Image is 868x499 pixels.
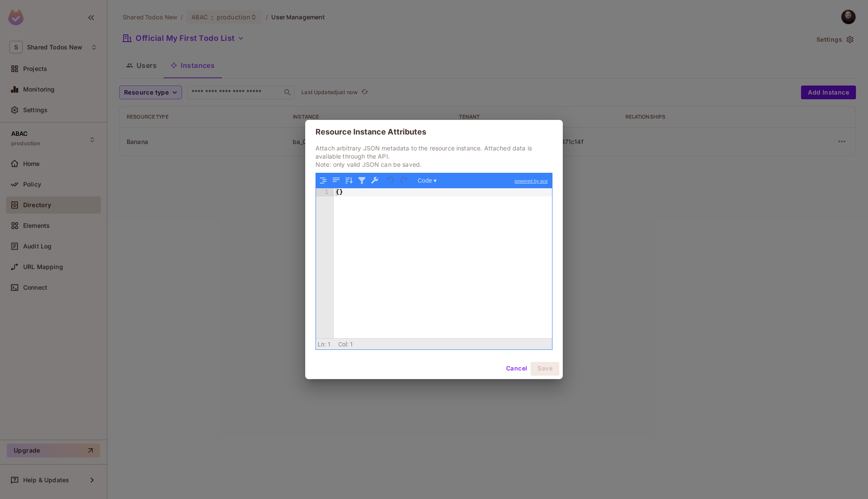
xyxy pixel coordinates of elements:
a: powered by ace [510,173,552,189]
button: Compact JSON data, remove all whitespaces (Ctrl+Shift+I) [331,175,342,186]
button: Undo last action (Ctrl+Z) [385,175,397,186]
button: Code ▾ [415,175,440,186]
div: 1 [316,188,334,196]
span: 1 [350,341,353,348]
button: Save [531,362,559,376]
button: Repair JSON: fix quotes and escape characters, remove comments and JSONP notation, turn JavaScrip... [369,175,380,186]
button: Sort contents [343,175,355,186]
button: Redo (Ctrl+Shift+Z) [398,175,410,186]
button: Filter, sort, or transform contents [356,175,367,186]
span: Col: [338,341,349,348]
p: Attach arbitrary JSON metadata to the resource instance. Attached data is available through the A... [316,144,552,168]
button: Cancel [503,362,531,376]
span: Ln: [318,341,326,348]
span: 1 [328,341,331,348]
h2: Resource Instance Attributes [305,120,563,144]
button: Format JSON data, with proper indentation and line feeds (Ctrl+I) [318,175,329,186]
